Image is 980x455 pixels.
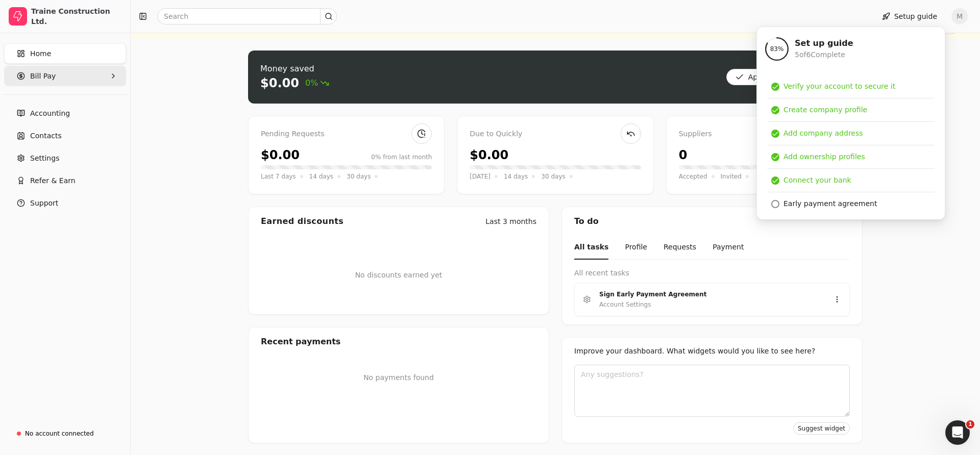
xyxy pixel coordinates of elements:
a: No account connected [4,424,126,443]
span: 1 [966,420,974,428]
div: Verify your account to secure it [783,81,895,92]
button: Approve bills [726,69,803,85]
div: Recent payments [249,327,549,356]
button: Requests [664,236,696,260]
button: Payment [713,236,744,260]
div: $0.00 [260,75,299,91]
div: No account connected [25,429,94,438]
div: Account Settings [599,299,651,310]
span: Support [30,198,58,209]
div: 5 of 6 Complete [795,49,853,60]
div: 0 [679,146,688,164]
div: Traine Construction Ltd. [31,6,121,27]
iframe: Intercom live chat [945,420,970,445]
div: All recent tasks [574,268,850,279]
span: [DATE] [470,171,491,182]
div: Earned discounts [261,215,344,227]
span: 14 days [309,171,333,182]
span: 83 % [770,44,784,54]
span: Bill Pay [30,71,56,82]
span: 30 days [347,171,371,182]
div: Add company address [783,128,863,139]
p: No payments found [261,372,536,383]
div: Suppliers [679,129,850,140]
span: Accepted [679,171,707,182]
span: 30 days [541,171,565,182]
button: Profile [625,236,647,260]
span: Home [30,48,51,59]
button: Suggest widget [793,422,850,435]
div: $0.00 [261,146,300,164]
div: Create company profile [783,105,867,115]
div: $0.00 [470,146,508,164]
div: Due to Quickly [470,129,641,140]
div: Add ownership profiles [783,151,865,162]
div: Improve your dashboard. What widgets would you like to see here? [574,346,850,357]
div: Setup guide [756,27,945,220]
a: Accounting [4,103,126,123]
div: To do [562,207,862,236]
input: Search [157,8,337,24]
button: Bill Pay [4,66,126,86]
div: Last 3 months [485,216,536,227]
button: Refer & Earn [4,170,126,191]
div: 0% from last month [371,153,432,162]
div: Money saved [260,63,329,75]
button: Setup guide [874,8,945,24]
span: Invited [721,171,742,182]
button: All tasks [574,236,608,260]
span: Refer & Earn [30,175,76,186]
button: Support [4,193,126,213]
a: Settings [4,148,126,168]
button: M [951,8,968,24]
span: Last 7 days [261,171,296,182]
div: Sign Early Payment Agreement [599,289,817,299]
div: Pending Requests [261,129,432,140]
a: Home [4,43,126,64]
div: Set up guide [795,37,853,49]
div: Early payment agreement [783,198,877,209]
span: 14 days [504,171,528,182]
span: Contacts [30,131,62,141]
span: Settings [30,153,59,164]
span: Accounting [30,108,70,119]
div: Connect your bank [783,175,851,186]
div: No discounts earned yet [355,254,443,297]
span: 0% [305,77,329,89]
a: Contacts [4,125,126,146]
